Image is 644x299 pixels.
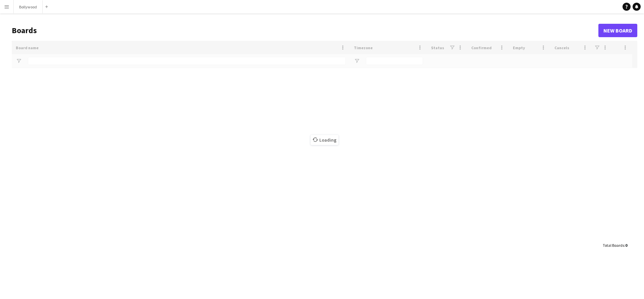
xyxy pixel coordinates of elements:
[14,0,43,13] button: Bollywood
[603,239,627,252] div: :
[311,135,338,145] span: Loading
[598,24,637,37] a: New Board
[625,243,627,248] span: 0
[603,243,624,248] span: Total Boards
[12,25,598,35] h1: Boards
